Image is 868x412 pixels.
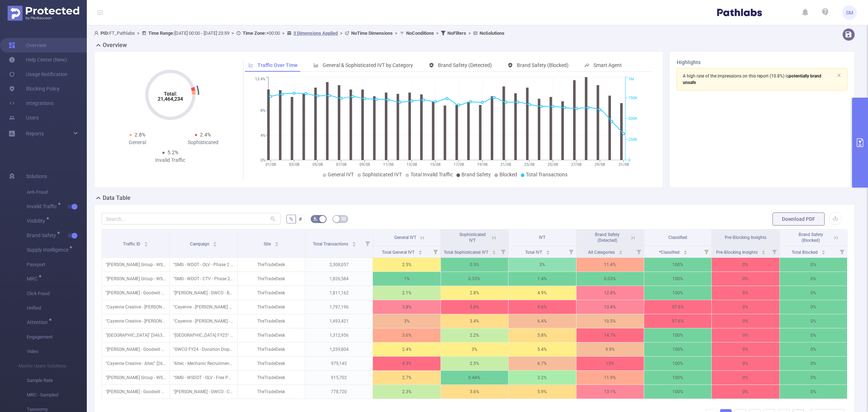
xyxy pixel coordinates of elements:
[243,30,266,36] b: Time Zone:
[305,371,373,384] p: 915,702
[644,272,711,286] p: 100%
[441,286,508,300] p: 2.8%
[712,286,779,300] p: 0%
[170,258,237,272] p: "SMG - WDOT - OLV - Phase 2 - FY25" [282422]
[101,30,109,36] b: PID:
[373,258,440,272] p: 2.5%
[190,241,210,247] span: Campaign
[576,357,644,370] p: 15%
[213,241,217,245] div: Sort
[712,314,779,328] p: 0%
[170,328,237,342] p: "[GEOGRAPHIC_DATA] FY25" [272111]
[94,31,101,35] i: icon: user
[238,328,305,342] p: TheTradeDesk
[27,330,87,344] span: Engagement
[780,357,847,370] p: 0%
[102,300,169,314] p: "Cayenne Creative - [PERSON_NAME]" [26552]
[509,371,576,384] p: 3.2%
[373,286,440,300] p: 2.1%
[373,357,440,370] p: 4.3%
[619,252,623,254] i: icon: caret-down
[238,357,305,370] p: TheTradeDesk
[314,63,319,68] i: icon: bar-chart
[323,62,413,68] span: General & Sophisticated IVT by Category
[441,328,508,342] p: 2.2%
[148,30,174,36] b: Time Range:
[8,6,79,21] img: Protected Media
[102,314,169,328] p: "Cayenne Creative - [PERSON_NAME]" [26552]
[444,250,489,255] span: Total Sophisticated IVT
[822,249,826,251] i: icon: caret-up
[628,117,637,121] tspan: 500K
[373,300,440,314] p: 3.8%
[170,357,237,370] p: "Altec - Mechanic Recruitment FY25" [274939]
[102,328,169,342] p: "[GEOGRAPHIC_DATA]" [34636]
[352,241,356,243] i: icon: caret-up
[525,250,543,255] span: Total IVT
[509,314,576,328] p: 6.4%
[725,235,766,240] span: Pre-Blocking Insights
[265,162,276,167] tspan: 01/08
[576,258,644,272] p: 11.4%
[393,30,400,36] span: >
[305,258,373,272] p: 2,308,057
[441,300,508,314] p: 5.8%
[566,246,576,257] i: Filter menu
[441,272,508,286] p: 0.33%
[406,30,434,36] b: No Conditions
[27,204,59,209] span: Invalid Traffic
[644,286,711,300] p: 100%
[258,62,298,68] span: Traffic Over Time
[773,213,825,226] button: Download PDF
[659,250,681,255] span: *Classified
[27,301,87,315] span: Unified
[644,371,711,384] p: 100%
[780,300,847,314] p: 0%
[588,250,616,255] span: All Categories
[509,342,576,356] p: 5.4%
[526,172,567,177] span: Total Transactions
[27,320,50,325] span: Attention
[27,344,87,359] span: Video
[454,162,464,167] tspan: 17/08
[799,232,823,243] span: Brand Safety (Blocked)
[170,371,237,384] p: "SMG - WSDOT - OLV - Free Pass" [286170]
[27,247,71,252] span: Supply Intelligence
[780,314,847,328] p: 0%
[238,258,305,272] p: TheTradeDesk
[27,185,87,199] span: Anti-Fraud
[394,235,416,240] span: General IVT
[846,5,853,20] span: SM
[434,30,441,36] span: >
[780,385,847,399] p: 0%
[668,235,687,240] span: Classified
[163,91,177,97] tspan: Total:
[539,235,545,240] span: IVT
[438,62,492,68] span: Brand Safety (Detected)
[275,241,278,243] i: icon: caret-up
[780,258,847,272] p: 0%
[480,30,505,36] b: No Solutions
[362,230,373,257] i: Filter menu
[716,250,759,255] span: Pre-Blocking Insights
[137,156,203,164] div: Invalid Traffic
[27,286,87,301] span: Click Fraud
[275,241,279,245] div: Sort
[102,213,281,224] input: Search...
[628,96,637,100] tspan: 750K
[571,162,582,167] tspan: 27/08
[305,300,373,314] p: 1,797,196
[336,162,346,167] tspan: 07/08
[27,276,40,281] span: MRC
[305,272,373,286] p: 1,826,584
[619,249,623,251] i: icon: caret-up
[26,126,44,141] a: Reports
[509,328,576,342] p: 5.8%
[712,357,779,370] p: 0%
[213,241,217,243] i: icon: caret-up
[352,244,356,246] i: icon: caret-down
[447,30,466,36] b: No Filters
[418,252,422,254] i: icon: caret-down
[238,314,305,328] p: TheTradeDesk
[712,328,779,342] p: 0%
